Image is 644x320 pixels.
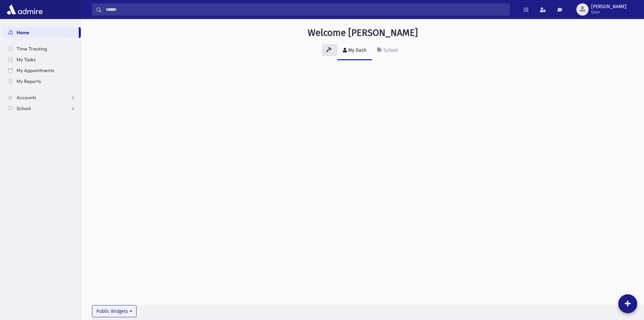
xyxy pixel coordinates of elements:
span: Accounts [17,94,36,101]
div: My Dash [347,47,366,53]
div: School [382,47,398,53]
a: School [3,103,81,114]
a: Accounts [3,92,81,103]
a: My Reports [3,76,81,87]
span: Home [17,29,29,36]
button: Public Widgets [92,305,137,317]
a: My Tasks [3,54,81,65]
h3: Welcome [PERSON_NAME] [308,27,418,39]
span: My Reports [17,78,41,84]
a: My Dash [337,41,372,60]
img: AdmirePro [5,3,44,16]
a: Home [3,27,79,38]
span: My Appointments [17,67,54,73]
span: School [17,105,31,111]
span: Time Tracking [17,46,47,52]
a: Time Tracking [3,43,81,54]
span: My Tasks [17,57,35,63]
input: Search [102,3,509,16]
span: User [591,9,626,15]
a: My Appointments [3,65,81,76]
span: [PERSON_NAME] [591,4,626,9]
a: School [372,41,403,60]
